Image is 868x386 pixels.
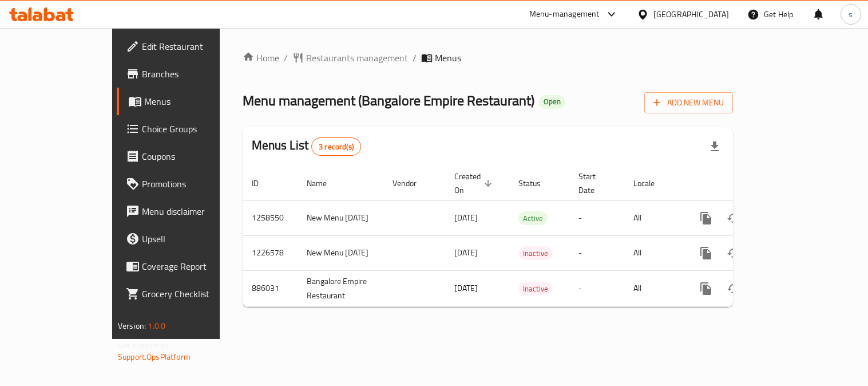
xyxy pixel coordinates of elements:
[692,239,720,267] button: more
[284,51,288,65] li: /
[720,239,747,267] button: Change Status
[142,40,248,53] span: Edit Restaurant
[454,170,496,197] span: Created On
[117,115,257,143] a: Choice Groups
[298,270,383,306] td: Bangalore Empire Restaurant
[454,245,478,260] span: [DATE]
[118,318,146,333] span: Version:
[653,8,729,21] div: [GEOGRAPHIC_DATA]
[529,7,600,21] div: Menu-management
[117,280,257,308] a: Grocery Checklist
[142,204,248,218] span: Menu disclaimer
[454,281,478,296] span: [DATE]
[578,170,611,197] span: Start Date
[518,246,553,260] div: Inactive
[117,225,257,253] a: Upsell
[518,247,553,260] span: Inactive
[292,51,408,65] a: Restaurants management
[118,338,171,353] span: Get support on:
[683,166,811,201] th: Actions
[142,259,248,273] span: Coverage Report
[624,270,683,306] td: All
[142,67,248,81] span: Branches
[243,166,811,307] table: enhanced table
[142,122,248,136] span: Choice Groups
[144,94,248,108] span: Menus
[644,92,733,113] button: Add New Menu
[435,51,461,65] span: Menus
[243,200,298,235] td: 1258550
[539,97,565,107] span: Open
[720,204,747,232] button: Change Status
[569,270,624,306] td: -
[243,51,279,65] a: Home
[252,176,274,190] span: ID
[307,176,342,190] span: Name
[118,349,191,364] a: Support.OpsPlatform
[624,200,683,235] td: All
[311,137,361,156] div: Total records count
[518,176,556,190] span: Status
[243,235,298,270] td: 1226578
[312,141,360,152] span: 3 record(s)
[142,177,248,191] span: Promotions
[142,287,248,301] span: Grocery Checklist
[633,176,669,190] span: Locale
[243,270,298,306] td: 886031
[720,275,747,302] button: Change Status
[624,235,683,270] td: All
[692,275,720,302] button: more
[454,210,478,225] span: [DATE]
[306,51,408,65] span: Restaurants management
[701,133,728,160] div: Export file
[539,95,565,109] div: Open
[142,232,248,246] span: Upsell
[148,318,165,333] span: 1.0.0
[117,88,257,115] a: Menus
[413,51,417,65] li: /
[393,176,431,190] span: Vendor
[692,204,720,232] button: more
[117,143,257,170] a: Coupons
[117,253,257,280] a: Coverage Report
[518,211,548,225] div: Active
[569,235,624,270] td: -
[117,198,257,225] a: Menu disclaimer
[518,212,548,225] span: Active
[243,88,534,113] span: Menu management ( Bangalore Empire Restaurant )
[569,200,624,235] td: -
[243,51,733,65] nav: breadcrumb
[117,60,257,88] a: Branches
[653,96,724,110] span: Add New Menu
[252,137,361,156] h2: Menus List
[142,149,248,163] span: Coupons
[518,282,553,296] span: Inactive
[117,33,257,60] a: Edit Restaurant
[298,235,383,270] td: New Menu [DATE]
[849,8,853,21] span: s
[117,170,257,198] a: Promotions
[298,200,383,235] td: New Menu [DATE]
